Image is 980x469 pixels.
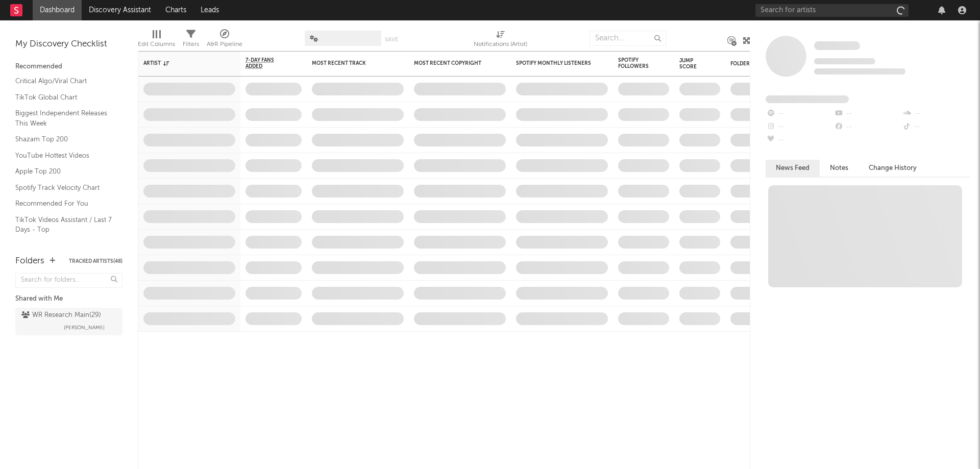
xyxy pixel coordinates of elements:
div: Notifications (Artist) [474,26,527,55]
button: Save [385,37,398,42]
span: Fans Added by Platform [766,95,849,103]
a: WR Research Main(29)[PERSON_NAME] [15,308,122,335]
a: Some Artist [814,41,860,51]
span: 7-Day Fans Added [246,57,286,69]
div: -- [766,107,834,120]
a: Apple Top 200 [15,166,112,177]
a: Spotify Track Velocity Chart [15,182,112,193]
input: Search for folders... [15,273,122,288]
span: Some Artist [814,41,860,50]
div: A&R Pipeline [207,26,242,55]
a: TikTok Global Chart [15,92,112,103]
div: -- [902,120,970,134]
div: Filters [183,26,199,55]
span: 0 fans last week [814,68,905,75]
div: WR Research Main ( 29 ) [21,309,101,322]
div: -- [834,107,901,120]
div: -- [834,120,901,134]
div: My Discovery Checklist [15,38,122,51]
button: Change History [859,160,927,177]
div: Most Recent Track [312,60,388,66]
a: Critical Algo/Viral Chart [15,76,112,87]
div: Folders [15,255,44,267]
span: [PERSON_NAME] [64,322,105,334]
div: Shared with Me [15,293,122,305]
div: Edit Columns [138,38,175,51]
div: -- [766,134,834,147]
div: Spotify Monthly Listeners [516,60,593,66]
div: Notifications (Artist) [474,38,527,51]
div: -- [902,107,970,120]
div: Artist [143,60,220,66]
div: Jump Score [679,58,705,70]
button: News Feed [766,160,820,177]
div: Edit Columns [138,26,175,55]
div: -- [766,120,834,134]
div: Filters [183,38,199,51]
div: A&R Pipeline [207,38,242,51]
button: Tracked Artists(48) [69,259,122,264]
input: Search... [590,31,666,46]
button: Notes [820,160,859,177]
div: Most Recent Copyright [414,60,491,66]
a: Shazam Top 200 [15,134,112,145]
a: Recommended For You [15,198,112,209]
div: Folders [730,61,807,67]
div: Recommended [15,61,122,73]
a: Biggest Independent Releases This Week [15,108,112,129]
a: TikTok Videos Assistant / Last 7 Days - Top [15,214,112,235]
input: Search for artists [755,4,909,17]
div: Spotify Followers [618,57,654,69]
span: Tracking Since: [DATE] [814,58,875,64]
a: YouTube Hottest Videos [15,150,112,161]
